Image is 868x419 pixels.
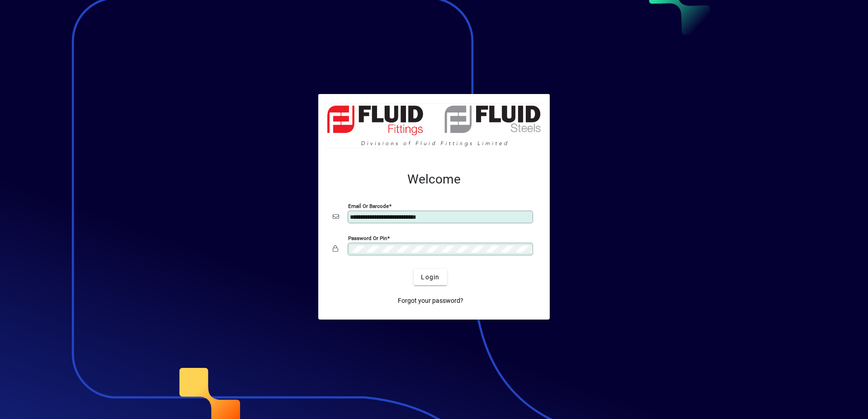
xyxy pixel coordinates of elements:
mat-label: Password or Pin [348,235,387,241]
h2: Welcome [333,172,535,187]
span: Forgot your password? [398,296,463,306]
mat-label: Email or Barcode [348,203,389,209]
span: Login [421,273,439,282]
button: Login [414,269,447,285]
a: Forgot your password? [394,292,467,309]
